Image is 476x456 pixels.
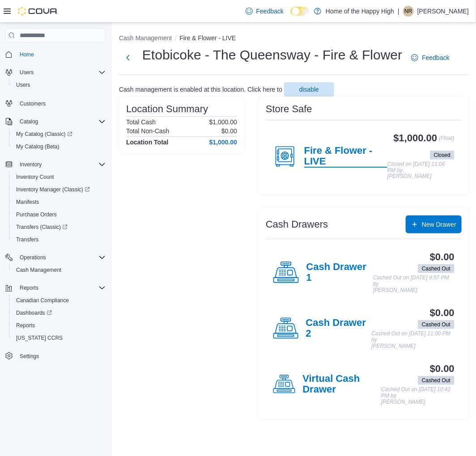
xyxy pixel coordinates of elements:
[387,161,455,180] p: Closed on [DATE] 11:06 PM by [PERSON_NAME]
[13,295,72,306] a: Canadian Compliance
[16,97,106,109] span: Customers
[16,186,90,193] span: Inventory Manager (Classic)
[126,139,169,146] h4: Location Total
[2,282,109,294] button: Reports
[16,116,106,127] span: Catalog
[403,6,414,17] div: Naomi Raffington
[266,219,328,230] h3: Cash Drawers
[304,145,387,168] h4: Fire & Flower - LIVE
[13,172,106,182] span: Inventory Count
[20,254,46,261] span: Operations
[291,7,310,16] input: Dark Mode
[16,198,39,206] span: Manifests
[422,376,450,384] span: Cashed Out
[13,209,60,220] a: Purchase Orders
[439,133,455,149] p: (Float)
[9,332,109,344] button: [US_STATE] CCRS
[13,184,106,195] span: Inventory Manager (Classic)
[16,98,49,109] a: Customers
[16,351,42,362] a: Settings
[13,80,34,90] a: Users
[20,69,34,76] span: Users
[9,140,109,153] button: My Catalog (Beta)
[418,264,455,273] span: Cashed Out
[408,49,453,67] a: Feedback
[13,265,106,275] span: Cash Management
[16,143,59,150] span: My Catalog (Beta)
[2,97,109,110] button: Customers
[13,308,106,318] span: Dashboards
[13,80,106,90] span: Users
[430,151,455,160] span: Closed
[2,66,109,79] button: Users
[13,320,38,331] a: Reports
[418,376,455,385] span: Cashed Out
[13,197,106,207] span: Manifests
[326,6,394,17] p: Home of the Happy High
[16,297,69,304] span: Canadian Compliance
[16,334,63,342] span: [US_STATE] CCRS
[16,309,52,317] span: Dashboards
[20,118,38,125] span: Catalog
[9,294,109,307] button: Canadian Compliance
[9,319,109,332] button: Reports
[381,387,455,405] p: Cashed Out on [DATE] 10:42 PM by [PERSON_NAME]
[9,171,109,183] button: Inventory Count
[16,322,35,329] span: Reports
[9,128,109,140] a: My Catalog (Classic)
[2,115,109,128] button: Catalog
[9,264,109,276] button: Cash Management
[119,86,282,93] p: Cash management is enabled at this location. Click here to
[422,265,450,273] span: Cashed Out
[179,34,236,42] button: Fire & Flower - LIVE
[16,266,61,274] span: Cash Management
[13,184,93,195] a: Inventory Manager (Classic)
[142,46,402,64] h1: Etobicoke - The Queensway - Fire & Flower
[16,131,72,138] span: My Catalog (Classic)
[430,308,455,318] h3: $0.00
[20,284,38,291] span: Reports
[126,104,208,114] h3: Location Summary
[9,208,109,221] button: Purchase Orders
[5,44,106,386] nav: Complex example
[16,211,57,218] span: Purchase Orders
[371,331,455,349] p: Cashed Out on [DATE] 11:00 PM by [PERSON_NAME]
[404,6,412,17] span: NR
[2,350,109,363] button: Settings
[266,104,312,114] h3: Store Safe
[13,222,71,232] a: Transfers (Classic)
[20,100,46,107] span: Customers
[434,151,450,159] span: Closed
[242,2,287,20] a: Feedback
[13,320,106,331] span: Reports
[119,49,137,67] button: Next
[20,353,39,360] span: Settings
[2,251,109,264] button: Operations
[256,7,284,16] span: Feedback
[13,265,65,275] a: Cash Management
[13,308,55,318] a: Dashboards
[13,234,106,245] span: Transfers
[126,127,170,135] h6: Total Non-Cash
[13,234,42,245] a: Transfers
[13,141,106,152] span: My Catalog (Beta)
[221,127,237,135] p: $0.00
[16,173,54,181] span: Inventory Count
[20,51,34,58] span: Home
[13,129,106,139] span: My Catalog (Classic)
[209,139,237,146] h4: $1,000.00
[13,295,106,306] span: Canadian Compliance
[20,161,42,168] span: Inventory
[9,183,109,196] a: Inventory Manager (Classic)
[13,209,106,220] span: Purchase Orders
[13,333,66,343] a: [US_STATE] CCRS
[13,333,106,343] span: Washington CCRS
[16,224,68,231] span: Transfers (Classic)
[2,48,109,61] button: Home
[16,116,42,127] button: Catalog
[16,81,30,89] span: Users
[422,321,450,329] span: Cashed Out
[119,34,172,42] button: Cash Management
[9,307,109,319] a: Dashboards
[303,373,382,396] h4: Virtual Cash Drawer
